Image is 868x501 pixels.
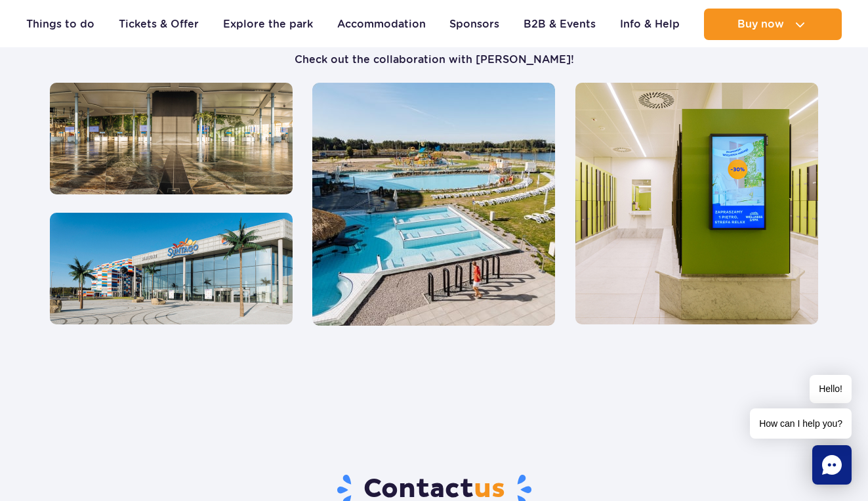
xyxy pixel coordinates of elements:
div: Chat [812,445,852,485]
span: Hello! [810,375,852,403]
a: Sponsors [449,9,499,40]
p: Check out the collaboration with [PERSON_NAME]! [247,53,621,67]
a: B2B & Events [524,9,596,40]
span: Buy now [737,18,784,30]
a: Info & Help [620,9,680,40]
a: Explore the park [223,9,313,40]
button: Buy now [704,9,842,40]
a: Things to do [26,9,94,40]
a: Accommodation [337,9,426,40]
a: Tickets & Offer [119,9,199,40]
span: How can I help you? [750,408,852,439]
